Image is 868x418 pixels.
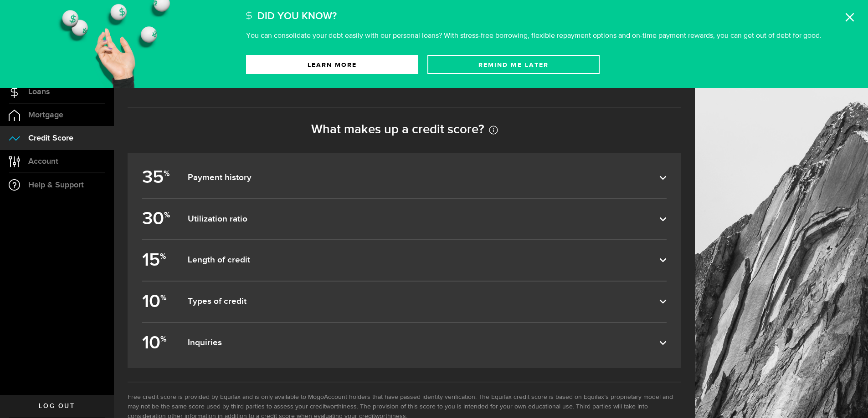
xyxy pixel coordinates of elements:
dfn: Inquiries [188,337,659,348]
sup: % [164,169,169,179]
sup: % [160,334,166,344]
span: Loans [28,88,50,96]
span: Log out [39,403,75,409]
sup: % [164,210,170,220]
h2: What makes up a credit score? [128,122,681,137]
b: 30 [142,204,172,234]
dfn: Utilization ratio [188,214,659,225]
button: Open LiveChat chat widget [7,4,35,31]
dfn: Payment history [188,172,659,183]
span: Credit Score [28,134,73,142]
dfn: Types of credit [188,296,659,307]
sup: % [160,252,166,261]
span: Account [28,157,58,166]
p: You can consolidate your debt easily with our personal loans? With stress-free borrowing, flexibl... [246,32,822,40]
b: 15 [142,246,172,275]
button: Remind Me later [427,55,600,74]
dfn: Length of credit [188,255,659,266]
h2: Did You Know? [257,7,337,26]
b: 35 [142,163,172,192]
sup: % [160,293,166,302]
b: 10 [142,328,172,358]
span: Help & Support [28,181,84,189]
span: Mortgage [28,111,63,119]
a: Learn More [246,55,418,74]
b: 10 [142,287,172,317]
